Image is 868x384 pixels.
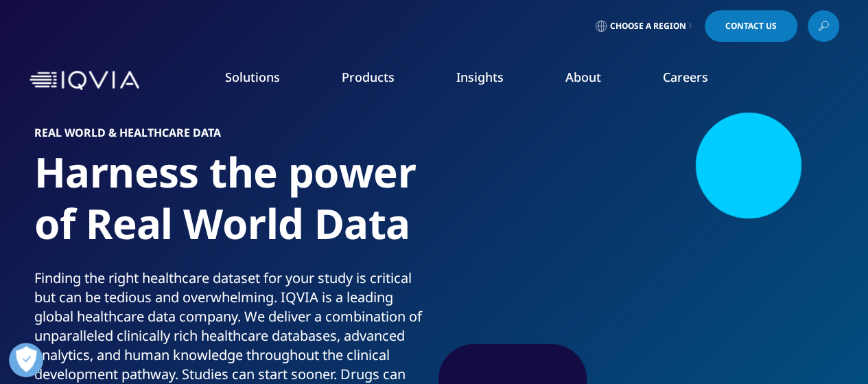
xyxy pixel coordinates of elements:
[9,343,43,377] button: Open Preferences
[725,22,777,30] span: Contact Us
[342,69,395,85] a: Products
[225,69,280,85] a: Solutions
[456,69,504,85] a: Insights
[145,48,839,113] nav: Primary
[663,69,708,85] a: Careers
[705,10,797,42] a: Contact Us
[34,146,429,269] h1: Harness the power of Real World Data
[34,127,429,146] h6: Real World & Healthcare Data
[30,71,139,91] img: IQVIA Healthcare Information Technology and Pharma Clinical Research Company
[610,21,686,32] span: Choose a Region
[565,69,601,85] a: About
